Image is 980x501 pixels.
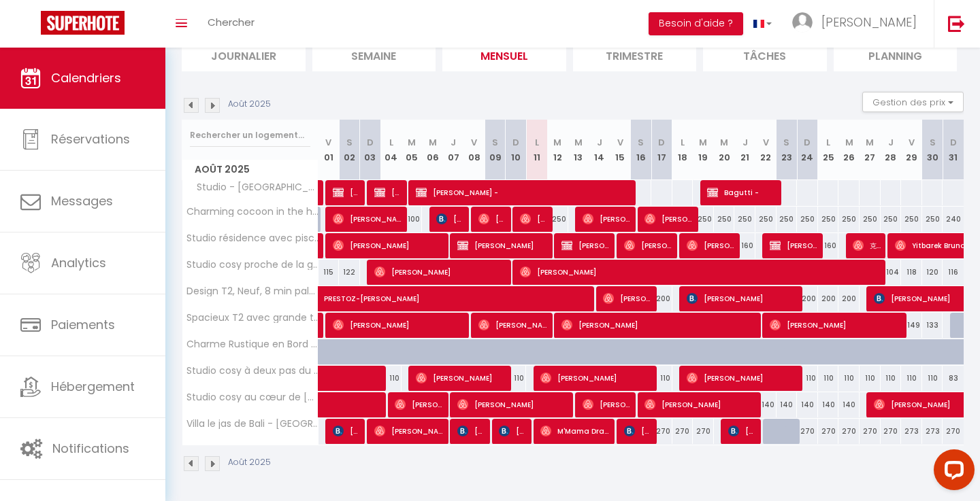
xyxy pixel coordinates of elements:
[184,286,321,296] span: Design T2, Neuf, 8 min palais/plages, Parking
[922,207,943,232] div: 250
[182,160,318,179] span: Août 2025
[797,392,818,417] div: 140
[658,136,665,149] abbr: D
[672,419,693,444] div: 270
[318,260,340,285] div: 115
[367,136,374,149] abbr: D
[553,136,561,149] abbr: M
[797,207,818,232] div: 250
[184,339,321,349] span: Charme Rustique en Bord de Mer
[797,286,818,311] div: 200
[492,136,498,149] abbr: S
[638,136,644,149] abbr: S
[416,179,634,205] span: [PERSON_NAME] -
[416,365,507,391] span: [PERSON_NAME]
[506,366,527,391] div: 110
[783,136,789,149] abbr: S
[464,120,485,180] th: 08
[866,136,874,149] abbr: M
[734,207,755,232] div: 250
[583,206,632,232] span: [PERSON_NAME]
[755,392,777,417] div: 140
[184,392,321,402] span: Studio cosy au cœur de [GEOGRAPHIC_DATA]/proche [GEOGRAPHIC_DATA] ville
[333,418,361,444] span: [PERSON_NAME]
[838,207,860,232] div: 250
[228,98,271,111] p: Août 2025
[429,136,437,149] abbr: M
[881,207,902,232] div: 250
[617,136,623,149] abbr: V
[693,207,714,232] div: 250
[742,136,748,149] abbr: J
[699,136,707,149] abbr: M
[901,260,922,285] div: 118
[901,419,922,444] div: 273
[374,418,444,444] span: [PERSON_NAME]
[943,260,964,285] div: 116
[797,366,818,391] div: 110
[651,120,672,180] th: 17
[535,136,539,149] abbr: L
[51,131,130,148] span: Réservations
[720,136,728,149] abbr: M
[818,419,839,444] div: 270
[693,419,714,444] div: 270
[687,365,799,391] span: [PERSON_NAME]
[755,207,777,232] div: 250
[333,312,466,338] span: [PERSON_NAME]
[478,206,506,232] span: [PERSON_NAME]
[339,120,360,180] th: 02
[693,120,714,180] th: 19
[184,260,321,270] span: Studio cosy proche de la gare
[681,136,685,149] abbr: L
[943,419,964,444] div: 270
[818,207,839,232] div: 250
[573,38,697,71] li: Trimestre
[881,260,902,285] div: 104
[797,419,818,444] div: 270
[707,179,777,205] span: Bagutti -
[184,233,321,243] span: Studio résidence avec piscine
[818,392,839,417] div: 140
[922,366,943,391] div: 110
[950,136,957,149] abbr: D
[442,38,566,71] li: Mensuel
[184,366,321,376] span: Studio cosy à deux pas du port
[603,286,652,311] span: [PERSON_NAME]
[374,179,402,205] span: [PERSON_NAME] -
[184,419,321,429] span: Villa le jas de Bali - [GEOGRAPHIC_DATA]
[499,418,527,444] span: [PERSON_NAME]
[333,232,445,258] span: [PERSON_NAME]
[182,38,306,71] li: Journalier
[922,419,943,444] div: 273
[818,233,839,258] div: 160
[734,120,755,180] th: 21
[51,316,115,333] span: Paiements
[324,279,731,305] span: PRESTOZ-[PERSON_NAME]
[770,232,819,258] span: [PERSON_NAME]
[360,120,381,180] th: 03
[630,120,651,180] th: 16
[728,418,756,444] span: [PERSON_NAME]
[687,286,799,311] span: [PERSON_NAME]
[312,38,436,71] li: Semaine
[860,419,881,444] div: 270
[318,286,340,312] a: PRESTOZ-[PERSON_NAME]
[402,120,423,180] th: 05
[862,92,964,112] button: Gestion des prix
[389,136,393,149] abbr: L
[860,207,881,232] div: 250
[547,120,568,180] th: 12
[540,365,653,391] span: [PERSON_NAME]
[943,207,964,232] div: 240
[818,120,839,180] th: 25
[821,14,917,31] span: [PERSON_NAME]
[797,120,818,180] th: 24
[845,136,853,149] abbr: M
[561,232,610,258] span: [PERSON_NAME]
[457,418,485,444] span: [PERSON_NAME]
[860,366,881,391] div: 110
[881,120,902,180] th: 28
[734,233,755,258] div: 160
[51,192,113,209] span: Messages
